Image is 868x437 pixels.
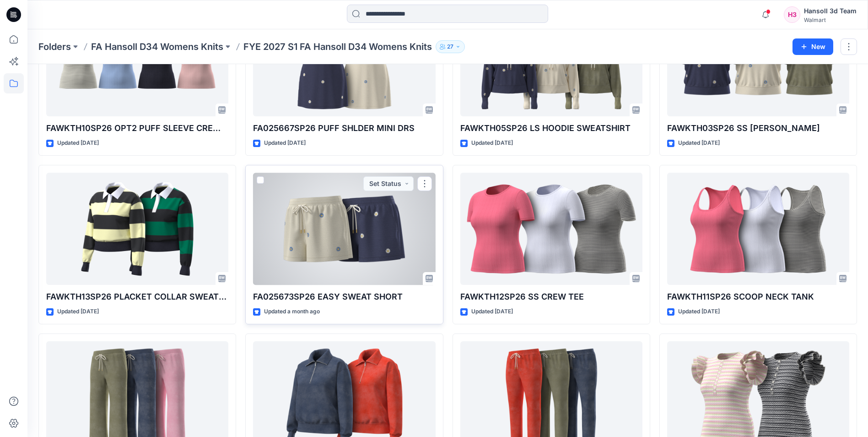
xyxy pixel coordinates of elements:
[447,42,453,52] p: 27
[678,138,720,148] p: Updated [DATE]
[264,307,320,317] p: Updated a month ago
[57,307,99,317] p: Updated [DATE]
[253,290,435,303] p: FA025673SP26 EASY SWEAT SHORT
[46,173,228,285] a: FAWKTH13SP26 PLACKET COLLAR SWEATSHIRT
[57,138,99,148] p: Updated [DATE]
[471,138,513,148] p: Updated [DATE]
[804,5,857,16] div: Hansoll 3d Team
[667,290,849,303] p: FAWKTH11SP26 SCOOP NECK TANK
[460,122,642,135] p: FAWKTH05SP26 LS HOODIE SWEATSHIRT
[471,307,513,317] p: Updated [DATE]
[253,173,435,285] a: FA025673SP26 EASY SWEAT SHORT
[243,40,432,53] p: FYE 2027 S1 FA Hansoll D34 Womens Knits
[264,138,306,148] p: Updated [DATE]
[253,122,435,135] p: FA025667SP26 PUFF SHLDER MINI DRS
[784,6,800,23] div: H3
[46,122,228,135] p: FAWKTH10SP26 OPT2 PUFF SLEEVE CREW TOP
[793,38,833,55] button: New
[91,40,223,53] a: FA Hansoll D34 Womens Knits
[804,16,857,23] div: Walmart
[460,290,642,303] p: FAWKTH12SP26 SS CREW TEE
[667,122,849,135] p: FAWKTH03SP26 SS [PERSON_NAME]
[38,40,71,53] a: Folders
[460,173,642,285] a: FAWKTH12SP26 SS CREW TEE
[436,40,465,53] button: 27
[46,290,228,303] p: FAWKTH13SP26 PLACKET COLLAR SWEATSHIRT
[667,173,849,285] a: FAWKTH11SP26 SCOOP NECK TANK
[678,307,720,317] p: Updated [DATE]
